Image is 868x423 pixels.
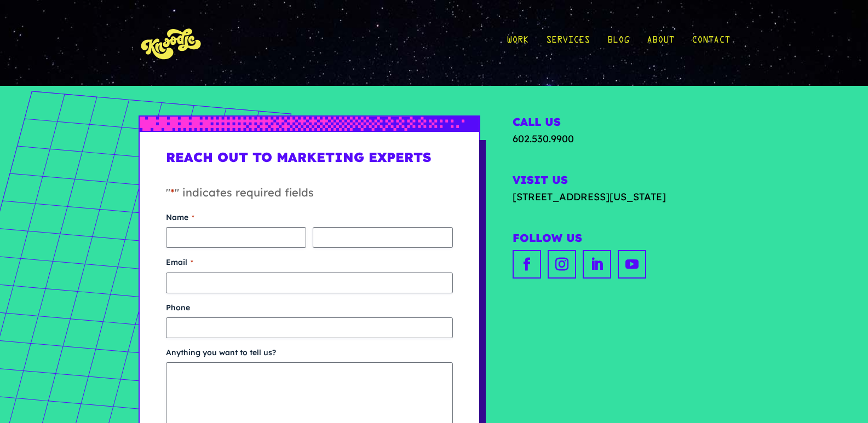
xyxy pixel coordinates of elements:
[513,115,729,131] h2: Call Us
[513,189,729,204] a: [STREET_ADDRESS][US_STATE]
[166,347,453,358] label: Anything you want to tell us?
[583,250,611,279] a: linkedin
[166,302,453,313] label: Phone
[166,184,453,212] p: " " indicates required fields
[166,212,194,223] legend: Name
[513,250,541,279] a: facebook
[692,18,730,68] a: Contact
[548,250,576,279] a: instagram
[166,257,453,268] label: Email
[618,250,646,279] a: youtube
[607,18,629,68] a: Blog
[513,231,729,247] h2: Follow Us
[513,173,729,189] h2: Visit Us
[166,149,453,174] h1: Reach Out to Marketing Experts
[513,132,574,145] a: 602.530.9900
[139,18,204,68] img: KnoLogo(yellow)
[647,18,674,68] a: About
[507,18,528,68] a: Work
[546,18,590,68] a: Services
[140,117,479,130] img: px-grad-blue-short.svg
